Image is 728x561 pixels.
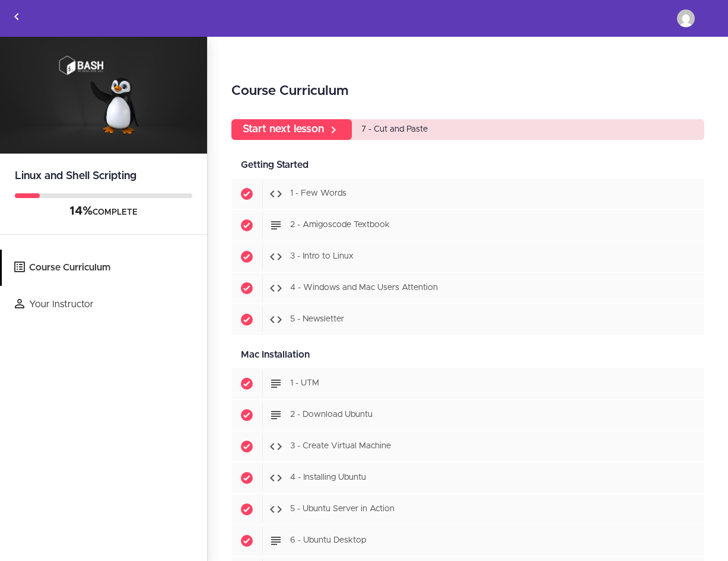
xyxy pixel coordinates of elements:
a: Completed item 2 - Amigoscode Textbook [231,210,704,241]
span: 5 - Ubuntu Server in Action [290,505,395,514]
h2: Course Curriculum [231,81,704,101]
span: 5 - Newsletter [290,315,344,324]
a: Completed item 5 - Newsletter [231,304,704,335]
span: Completed item [231,525,262,556]
span: Completed item [231,494,262,525]
div: Getting Started [231,152,704,179]
a: Start next lesson [231,119,352,140]
a: Completed item 6 - Ubuntu Desktop [231,525,704,556]
span: Completed item [231,241,262,272]
span: 2 - Amigoscode Textbook [290,221,390,230]
span: 3 - Create Virtual Machine [290,442,391,451]
span: 4 - Installing Ubuntu [290,474,366,482]
span: 1 - UTM [290,380,319,388]
span: Completed item [231,304,262,335]
span: Completed item [231,400,262,431]
span: Completed item [231,179,262,209]
a: Your Instructor [2,286,207,323]
span: Completed item [231,463,262,493]
a: Back to courses [1,1,33,36]
span: Completed item [231,210,262,241]
span: 4 - Windows and Mac Users Attention [290,284,438,292]
a: Completed item 4 - Windows and Mac Users Attention [231,273,704,304]
span: Completed item [231,368,262,399]
a: Completed item 3 - Create Virtual Machine [231,431,704,462]
a: Completed item 5 - Ubuntu Server in Action [231,494,704,525]
span: 3 - Intro to Linux [290,253,354,261]
span: Completed item [231,431,262,462]
svg: Back to courses [9,9,24,24]
div: Mac Installation [231,342,704,368]
a: Completed item 4 - Installing Ubuntu [231,463,704,493]
img: catabilar@gmail.com [677,9,695,27]
span: 14% [69,205,93,217]
a: Completed item 1 - UTM [231,368,704,399]
a: Completed item 3 - Intro to Linux [231,241,704,272]
span: 7 - Cut and Paste [361,125,428,133]
span: Completed item [231,273,262,304]
span: 2 - Download Ubuntu [290,411,373,419]
a: Completed item 2 - Download Ubuntu [231,400,704,431]
div: COMPLETE [15,204,192,219]
span: 1 - Few Words [290,190,346,198]
span: 6 - Ubuntu Desktop [290,537,366,545]
a: Completed item 1 - Few Words [231,179,704,209]
a: Course Curriculum [2,250,207,286]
